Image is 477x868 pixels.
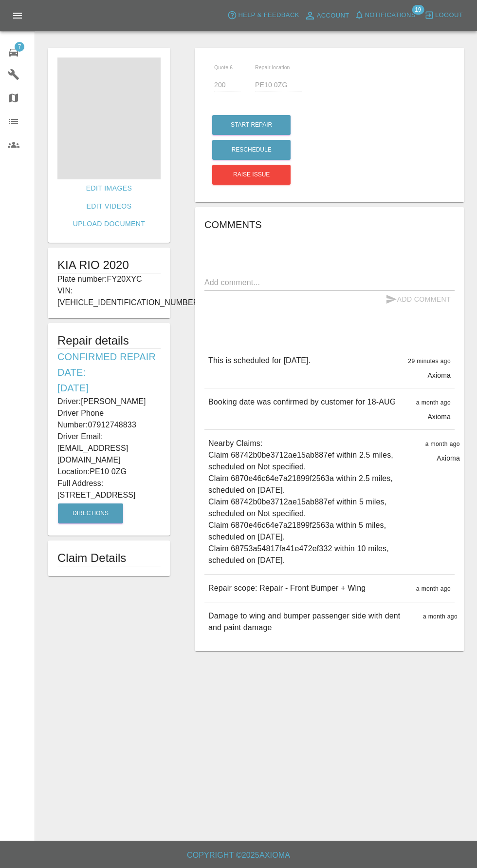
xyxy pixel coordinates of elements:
[425,441,460,447] span: a month ago
[208,610,415,634] p: Damage to wing and bumper passenger side with dent and paint damage
[15,42,24,52] span: 7
[423,613,458,620] span: a month ago
[57,550,161,566] h1: Claim Details
[302,8,352,23] a: Account
[212,115,291,135] button: Start Repair
[212,165,291,185] button: Raise issue
[225,8,301,23] button: Help & Feedback
[408,358,451,365] span: 29 minutes ago
[6,4,29,27] button: Open drawer
[255,64,290,70] span: Repair location
[238,10,299,21] span: Help & Feedback
[214,64,233,70] span: Quote £
[212,140,291,160] button: Reschedule
[352,8,418,23] button: Notifications
[57,273,161,285] p: Plate number: FY20XYC
[204,217,455,232] h6: Comments
[69,215,149,233] a: Upload Document
[416,399,451,406] span: a month ago
[435,10,463,21] span: Logout
[437,453,460,463] p: Axioma
[57,349,161,396] h6: Confirmed Repair Date: [DATE]
[82,179,136,197] a: Edit Images
[412,5,424,15] span: 19
[57,431,161,466] p: Driver Email: [EMAIL_ADDRESS][DOMAIN_NAME]
[208,438,418,566] p: Nearby Claims: Claim 68742b0be3712ae15ab887ef within 2.5 miles, scheduled on Not specified. Claim...
[427,412,451,422] p: Axioma
[422,8,465,23] button: Logout
[57,285,161,309] p: VIN: [VEHICLE_IDENTIFICATION_NUMBER]
[208,582,366,594] p: Repair scope: Repair - Front Bumper + Wing
[208,355,311,366] p: This is scheduled for [DATE].
[58,503,123,523] button: Directions
[57,257,161,273] h1: KIA RIO 2020
[57,407,161,431] p: Driver Phone Number: 07912748833
[317,10,349,21] span: Account
[427,370,451,380] p: Axioma
[416,585,451,592] span: a month ago
[83,197,136,215] a: Edit Videos
[8,849,469,862] h6: Copyright © 2025 Axioma
[57,466,161,478] p: Location: PE10 0ZG
[57,478,161,501] p: Full Address: [STREET_ADDRESS]
[57,396,161,407] p: Driver: [PERSON_NAME]
[57,333,161,348] h5: Repair details
[365,10,416,21] span: Notifications
[208,396,396,408] p: Booking date was confirmed by customer for 18-AUG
